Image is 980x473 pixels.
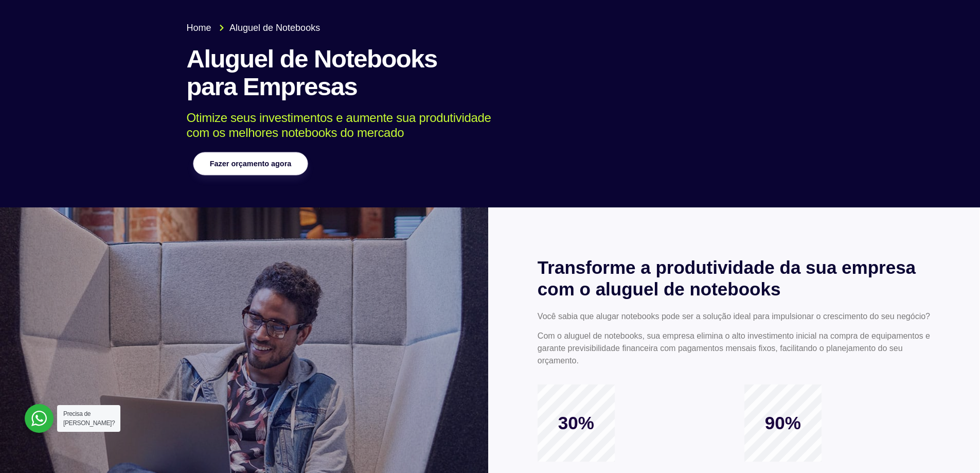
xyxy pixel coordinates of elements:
[209,160,291,167] span: Fazer orçamento agora
[538,257,931,300] h2: Transforme a produtividade da sua empresa com o aluguel de notebooks
[795,341,980,473] div: Widget de chat
[538,310,931,323] p: Você sabia que alugar notebooks pode ser a solução ideal para impulsionar o crescimento do seu ne...
[538,330,931,367] p: Com o aluguel de notebooks, sua empresa elimina o alto investimento inicial na compra de equipame...
[227,21,320,35] span: Aluguel de Notebooks
[795,341,980,473] iframe: Chat Widget
[187,45,794,101] h1: Aluguel de Notebooks para Empresas
[193,152,308,176] a: Fazer orçamento agora
[187,111,779,141] p: Otimize seus investimentos e aumente sua produtividade com os melhores notebooks do mercado
[744,412,822,434] span: 90%
[538,412,615,434] span: 30%
[63,410,115,427] span: Precisa de [PERSON_NAME]?
[187,21,211,35] span: Home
